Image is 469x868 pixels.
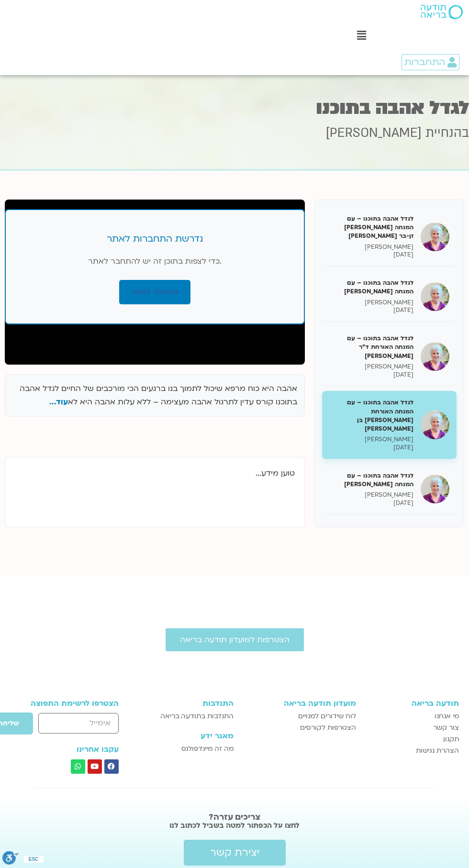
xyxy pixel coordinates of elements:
h3: הצטרפו לרשימת התפוצה [10,699,119,708]
span: [PERSON_NAME] [326,124,422,142]
img: לגדל אהבה בתוכנו – עם המנחה האורחת שאנייה כהן בן חיים [421,411,449,439]
a: התחברות [402,54,459,70]
h3: עקבו אחרינו [10,745,119,754]
a: הצהרת נגישות [366,745,459,757]
a: התנדבות בתודעה בריאה [145,711,234,722]
h5: לגדל אהבה בתוכנו – עם המנחה האורחת [PERSON_NAME] בן [PERSON_NAME] [329,398,413,433]
span: עוד... [49,397,68,407]
h2: צריכים עזרה? [5,812,464,822]
a: מי אנחנו [366,711,459,722]
form: טופס חדש [10,712,119,740]
a: הצטרפות למועדון תודעה בריאה [166,628,304,651]
p: כדי לצפות בתוכן זה יש להתחבר לאתר. [25,255,285,268]
img: לגדל אהבה בתוכנו – עם המנחה האורחת צילה זן-בר צור [421,223,449,251]
p: [DATE] [329,306,413,314]
p: טוען מידע... [15,467,295,480]
p: [DATE] [329,444,413,452]
span: הצטרפות לקורסים [300,722,356,734]
a: הצטרפות לקורסים [243,722,356,734]
span: תקנון [443,734,459,745]
a: לוח שידורים למנויים [243,711,356,722]
span: הצהרת נגישות [416,745,459,757]
h3: נדרשת התחברות לאתר [25,233,285,245]
h5: לגדל אהבה בתוכנו – עם המנחה [PERSON_NAME] [329,278,413,296]
span: מי אנחנו [435,711,459,722]
h3: מאגר ידע [145,732,234,740]
span: מה זה מיינדפולנס [181,743,234,755]
h5: לגדל אהבה בתוכנו – עם המנחה [PERSON_NAME] זן-בר [PERSON_NAME] [329,214,413,241]
span: הצטרפות למועדון תודעה בריאה [180,635,290,644]
a: צור קשר [366,722,459,734]
img: תודעה בריאה [421,5,463,19]
span: בהנחיית [425,124,469,142]
p: [DATE] [329,371,413,379]
h3: תודעה בריאה [366,699,459,708]
p: [PERSON_NAME] [329,363,413,371]
img: לגדל אהבה בתוכנו – עם המנחה האורח ענבר בר קמה [421,282,449,311]
p: [DATE] [329,499,413,507]
a: מה זה מיינדפולנס [145,743,234,755]
h5: לגדל אהבה בתוכנו – עם המנחה [PERSON_NAME] [329,471,413,489]
h2: לחצו על הכפתור למטה בשביל לכתוב לנו [5,821,464,830]
span: לוח שידורים למנויים [298,711,356,722]
span: יצירת קשר [210,847,259,858]
img: לגדל אהבה בתוכנו – עם המנחה האורחת ד"ר נועה אלבלדה [421,342,449,371]
a: יצירת קשר [184,840,286,866]
span: צור קשר [433,722,459,734]
a: התחבר לאתר [119,280,190,304]
a: תקנון [366,734,459,745]
p: אהבה היא כוח מרפא שיכול לתמוך בנו ברגעים הכי מורכבים של החיים לגדל אהבה בתוכנו קורס עדין לתרגול א... [12,382,297,410]
input: אימייל [38,713,118,734]
img: לגדל אהבה בתוכנו – עם המנחה האורח בן קמינסקי [421,475,449,503]
p: [PERSON_NAME] [329,243,413,251]
p: [DATE] [329,251,413,259]
p: [PERSON_NAME] [329,299,413,307]
h3: מועדון תודעה בריאה [243,699,356,708]
h5: לגדל אהבה בתוכנו – עם המנחה האורחת ד"ר [PERSON_NAME] [329,334,413,360]
h3: התנדבות [145,699,234,708]
span: התנדבות בתודעה בריאה [160,711,234,722]
p: [PERSON_NAME] [329,435,413,444]
span: התחברות [404,57,445,67]
p: [PERSON_NAME] [329,491,413,499]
